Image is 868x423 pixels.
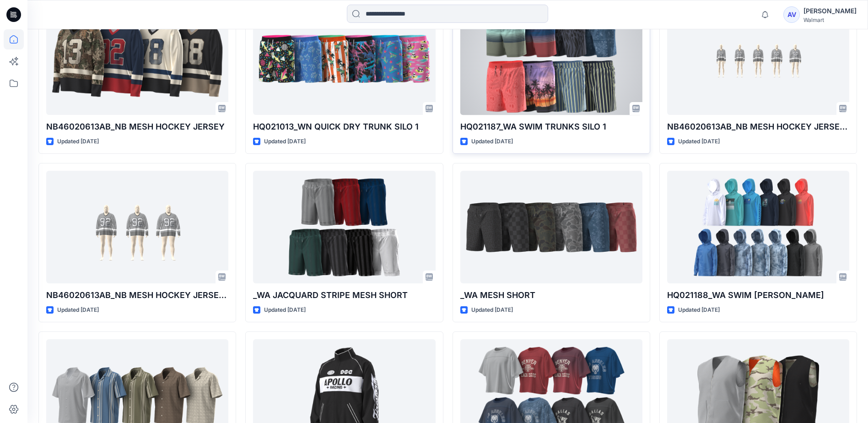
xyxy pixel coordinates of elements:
div: [PERSON_NAME] [803,5,857,16]
p: HQ021013_WN QUICK DRY TRUNK SILO 1 [253,120,435,133]
p: _WA JACQUARD STRIPE MESH SHORT [253,289,435,302]
p: Updated [DATE] [57,137,99,146]
a: HQ021013_WN QUICK DRY TRUNK SILO 1 [253,2,435,114]
p: HQ021188_WA SWIM [PERSON_NAME] [667,289,849,302]
a: NB46020613AB_NB MESH HOCKEY JERSEY_REG SIZE SET (92) [667,2,849,114]
p: HQ021187_WA SWIM TRUNKS SILO 1 [460,120,642,133]
a: HQ021187_WA SWIM TRUNKS SILO 1 [460,2,642,114]
a: HQ021188_WA SWIM HOOD RG [667,171,849,283]
a: NB46020613AB_NB MESH HOCKEY JERSEY_BIG SIZE SET (92) [46,171,228,283]
p: NB46020613AB_NB MESH HOCKEY JERSEY_REG SIZE SET (92) [667,120,849,133]
p: Updated [DATE] [471,137,513,146]
a: _WA JACQUARD STRIPE MESH SHORT [253,171,435,283]
div: AV [783,6,800,23]
p: Updated [DATE] [57,305,99,315]
p: NB46020613AB_NB MESH HOCKEY JERSEY_BIG SIZE SET (92) [46,289,228,302]
p: Updated [DATE] [678,137,720,146]
p: NB46020613AB_NB MESH HOCKEY JERSEY [46,120,228,133]
p: Updated [DATE] [678,305,720,315]
a: NB46020613AB_NB MESH HOCKEY JERSEY [46,2,228,114]
p: Updated [DATE] [264,305,306,315]
p: Updated [DATE] [264,137,306,146]
p: _WA MESH SHORT [460,289,642,302]
div: Walmart [803,16,857,23]
a: _WA MESH SHORT [460,171,642,283]
p: Updated [DATE] [471,305,513,315]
